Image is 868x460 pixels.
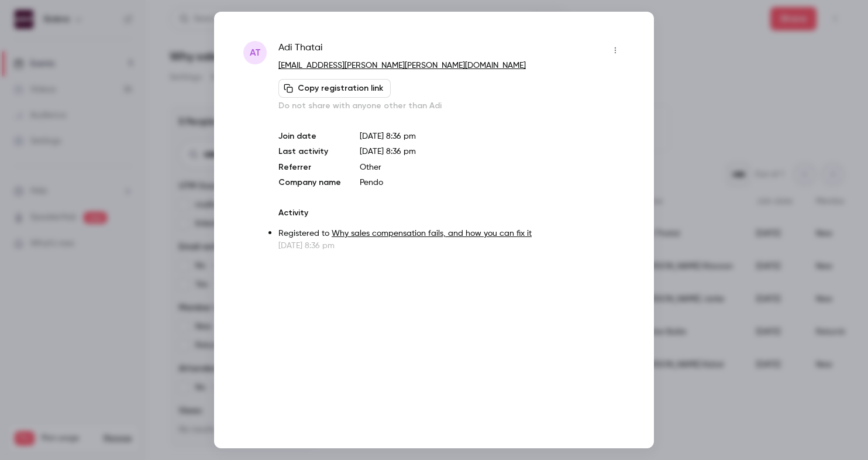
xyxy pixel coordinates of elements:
a: Why sales compensation fails, and how you can fix it [332,229,532,238]
span: AT [250,46,261,60]
p: Join date [278,131,341,142]
button: Copy registration link [278,79,391,98]
span: Adi Thatai [278,41,323,60]
p: Last activity [278,146,341,158]
p: Other [360,162,625,173]
a: [EMAIL_ADDRESS][PERSON_NAME][PERSON_NAME][DOMAIN_NAME] [278,61,526,70]
p: Do not share with anyone other than Adi [278,100,625,112]
span: [DATE] 8:36 pm [360,147,416,156]
p: Referrer [278,162,341,173]
p: Company name [278,177,341,188]
p: Pendo [360,177,625,188]
p: Activity [278,207,625,219]
p: [DATE] 8:36 pm [278,240,625,252]
p: [DATE] 8:36 pm [360,131,625,142]
p: Registered to [278,228,625,240]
